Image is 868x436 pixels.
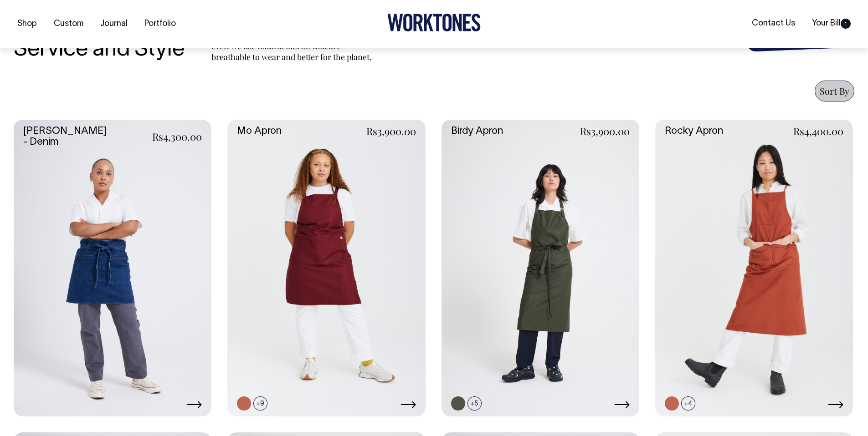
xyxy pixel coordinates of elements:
[97,16,131,31] a: Journal
[841,19,851,29] span: 1
[50,16,87,31] a: Custom
[748,16,799,31] a: Contact Us
[820,85,849,97] span: Sort By
[14,16,41,31] a: Shop
[467,396,482,411] span: +5
[681,396,695,411] span: +4
[253,396,267,411] span: +9
[808,16,854,31] a: Your Bill1
[141,16,180,31] a: Portfolio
